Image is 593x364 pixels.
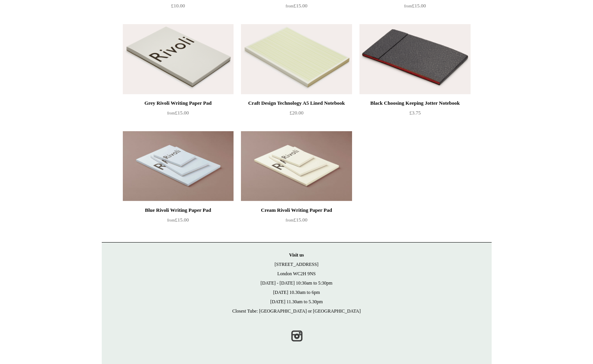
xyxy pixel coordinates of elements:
img: Craft Design Technology A5 Lined Notebook [241,24,352,94]
div: Blue Rivoli Writing Paper Pad [125,206,232,215]
a: Grey Rivoli Writing Paper Pad from£15.00 [123,98,234,130]
span: £3.75 [409,110,421,116]
span: £15.00 [286,217,308,223]
strong: Visit us [289,252,304,258]
a: Blue Rivoli Writing Paper Pad Blue Rivoli Writing Paper Pad [123,131,234,201]
img: Grey Rivoli Writing Paper Pad [123,24,234,94]
a: Black Choosing Keeping Jotter Notebook £3.75 [359,98,470,130]
span: from [286,218,294,222]
p: [STREET_ADDRESS] London WC2H 9NS [DATE] - [DATE] 10:30am to 5:30pm [DATE] 10.30am to 6pm [DATE] 1... [110,250,484,316]
span: £15.00 [167,110,189,116]
span: from [167,218,175,222]
a: Black Choosing Keeping Jotter Notebook Black Choosing Keeping Jotter Notebook [359,24,470,94]
a: Grey Rivoli Writing Paper Pad Grey Rivoli Writing Paper Pad [123,24,234,94]
img: Cream Rivoli Writing Paper Pad [241,131,352,201]
span: from [404,4,412,8]
div: Cream Rivoli Writing Paper Pad [243,206,350,215]
div: Craft Design Technology A5 Lined Notebook [243,98,350,108]
a: Craft Design Technology A5 Lined Notebook £20.00 [241,98,352,130]
a: Craft Design Technology A5 Lined Notebook Craft Design Technology A5 Lined Notebook [241,24,352,94]
span: £10.00 [171,3,185,9]
div: Black Choosing Keeping Jotter Notebook [361,98,468,108]
span: from [167,111,175,115]
img: Blue Rivoli Writing Paper Pad [123,131,234,201]
span: £15.00 [404,3,426,9]
div: Grey Rivoli Writing Paper Pad [125,98,232,108]
a: Cream Rivoli Writing Paper Pad from£15.00 [241,206,352,237]
span: from [286,4,294,8]
span: £15.00 [167,217,189,223]
span: £15.00 [286,3,308,9]
a: Blue Rivoli Writing Paper Pad from£15.00 [123,206,234,237]
a: Instagram [288,327,305,345]
a: Cream Rivoli Writing Paper Pad Cream Rivoli Writing Paper Pad [241,131,352,201]
span: £20.00 [290,110,304,116]
img: Black Choosing Keeping Jotter Notebook [359,24,470,94]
